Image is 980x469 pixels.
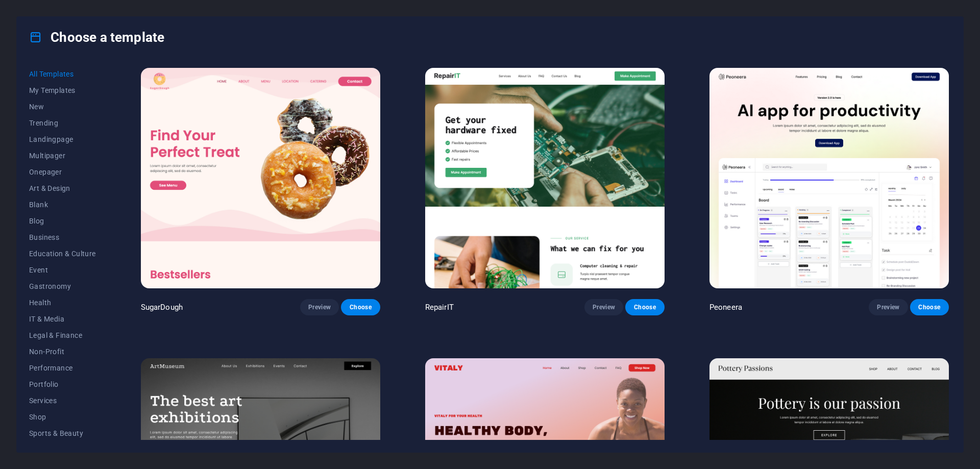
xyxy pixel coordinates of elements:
[29,147,96,164] button: Multipager
[29,409,96,425] button: Shop
[29,164,96,180] button: Onepager
[29,250,96,258] span: Education & Culture
[29,294,96,311] button: Health
[633,303,656,311] span: Choose
[29,229,96,245] button: Business
[910,299,949,315] button: Choose
[584,299,623,315] button: Preview
[29,70,96,78] span: All Templates
[29,29,164,45] h4: Choose a template
[29,397,96,405] span: Services
[29,217,96,225] span: Blog
[29,376,96,392] button: Portfolio
[425,68,665,288] img: RepairIT
[29,392,96,409] button: Services
[29,184,96,192] span: Art & Design
[29,245,96,262] button: Education & Culture
[29,331,96,339] span: Legal & Finance
[29,364,96,372] span: Performance
[869,299,908,315] button: Preview
[709,68,949,288] img: Peoneera
[29,360,96,376] button: Performance
[29,262,96,278] button: Event
[29,196,96,213] button: Blank
[425,302,454,312] p: RepairIT
[29,201,96,209] span: Blank
[29,103,96,111] span: New
[308,303,331,311] span: Preview
[877,303,899,311] span: Preview
[29,380,96,388] span: Portfolio
[29,282,96,290] span: Gastronomy
[29,66,96,82] button: All Templates
[349,303,372,311] span: Choose
[29,98,96,115] button: New
[29,429,96,437] span: Sports & Beauty
[29,278,96,294] button: Gastronomy
[29,348,96,356] span: Non-Profit
[918,303,941,311] span: Choose
[29,266,96,274] span: Event
[29,135,96,143] span: Landingpage
[29,299,96,307] span: Health
[593,303,615,311] span: Preview
[341,299,380,315] button: Choose
[29,425,96,441] button: Sports & Beauty
[29,82,96,98] button: My Templates
[29,213,96,229] button: Blog
[29,233,96,241] span: Business
[29,180,96,196] button: Art & Design
[29,119,96,127] span: Trending
[29,311,96,327] button: IT & Media
[29,131,96,147] button: Landingpage
[709,302,742,312] p: Peoneera
[29,343,96,360] button: Non-Profit
[141,302,183,312] p: SugarDough
[29,327,96,343] button: Legal & Finance
[29,168,96,176] span: Onepager
[29,86,96,94] span: My Templates
[29,413,96,421] span: Shop
[300,299,339,315] button: Preview
[29,115,96,131] button: Trending
[29,152,96,160] span: Multipager
[141,68,380,288] img: SugarDough
[625,299,664,315] button: Choose
[29,315,96,323] span: IT & Media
